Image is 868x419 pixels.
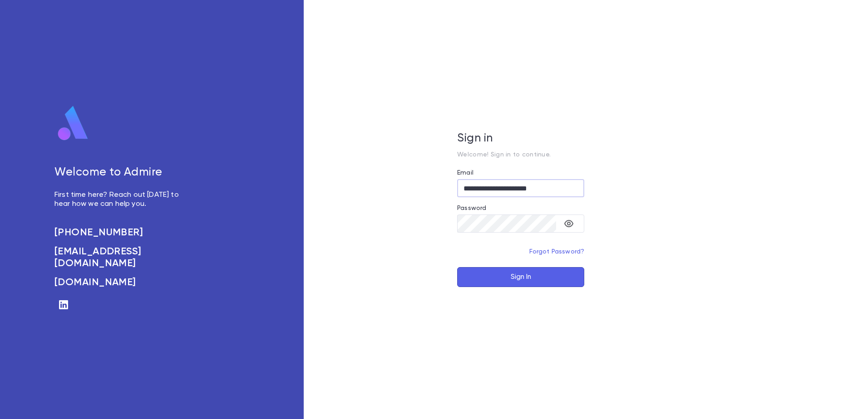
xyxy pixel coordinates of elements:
[54,190,189,209] p: First time here? Reach out [DATE] to hear how we can help you.
[54,277,189,288] a: [DOMAIN_NAME]
[54,227,189,239] a: [PHONE_NUMBER]
[457,205,486,212] label: Password
[54,246,189,269] a: [EMAIL_ADDRESS][DOMAIN_NAME]
[457,151,584,158] p: Welcome! Sign in to continue.
[457,169,473,176] label: Email
[54,166,189,180] h5: Welcome to Admire
[529,248,585,255] a: Forgot Password?
[560,214,578,233] button: toggle password visibility
[457,267,584,287] button: Sign In
[457,132,584,146] h5: Sign in
[54,105,92,141] img: logo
